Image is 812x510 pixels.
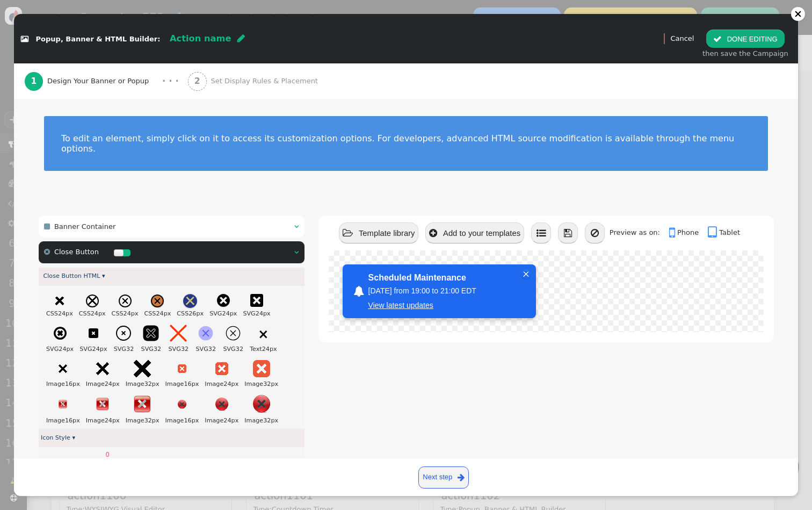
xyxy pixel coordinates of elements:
[339,222,418,243] button: Template library
[208,346,216,353] span: 32
[79,310,91,317] span: CSS
[564,228,572,238] span: 
[184,417,199,424] span: 16px
[294,249,299,256] span: 
[713,35,722,43] span: 
[195,346,208,353] span: SVG
[112,310,124,317] span: CSS
[418,466,469,489] a: Next step
[154,346,161,353] span: 32
[294,223,299,230] span: 
[144,417,160,424] span: 32px
[610,228,667,236] span: Preview as on:
[124,310,139,317] span: 24px
[46,417,65,424] span: Image
[31,76,37,86] b: 1
[253,395,270,413] img: round-gray-red-32x34.png
[134,360,151,377] img: black-32x32.png
[61,133,751,154] div: To edit an element, simply click on it to access its customization options. For developers, advan...
[429,228,437,238] span: 
[144,380,160,387] span: 32px
[215,362,228,375] img: rect-white-orange-24x24.png
[223,417,238,424] span: 24px
[237,34,245,42] span: 
[65,380,80,387] span: 16px
[144,310,156,317] span: CSS
[669,228,706,236] a: Phone
[46,380,65,387] span: Image
[177,310,189,317] span: CSS
[253,360,270,377] img: rect-white-orange-32x32.png
[353,286,364,297] span: 
[162,75,179,88] div: · · ·
[262,346,277,353] span: 24px
[243,310,255,317] span: SVG
[54,248,99,256] span: Close Button
[558,222,578,243] button: 
[156,310,171,317] span: 24px
[86,380,105,387] span: Image
[263,417,278,424] span: 32px
[223,380,238,387] span: 24px
[47,76,153,87] span: Design Your Banner or Popup
[194,76,200,86] b: 2
[215,398,228,411] img: round-gray-red-24x25.png
[670,34,694,42] a: Cancel
[425,222,524,243] button: Add to your templates
[236,346,243,353] span: 32
[98,452,117,458] div: 0
[65,417,80,424] span: 16px
[44,248,50,255] span: 
[189,310,204,317] span: 26px
[250,346,262,353] span: Text
[244,417,263,424] span: Image
[105,417,120,424] span: 24px
[92,346,107,353] span: 24px
[43,272,105,279] a: Close Button HTML ▾
[91,310,106,317] span: 24px
[223,346,235,353] span: SVG
[126,380,144,387] span: Image
[79,346,92,353] span: SVG
[181,346,189,353] span: 32
[44,223,50,230] span: 
[86,417,105,424] span: Image
[165,380,184,387] span: Image
[256,310,271,317] span: 24px
[536,228,546,238] span: 
[222,310,237,317] span: 24px
[52,452,83,471] td: Border:
[126,346,134,353] span: 32
[258,327,269,342] span: ×
[244,380,263,387] span: Image
[708,226,719,240] span: 
[184,380,199,387] span: 16px
[368,286,476,295] font: [DATE] from 19:00 to 21:00 EDT
[165,417,184,424] span: Image
[211,76,322,87] span: Set Display Rules & Placement
[126,417,144,424] span: Image
[59,346,74,353] span: 24px
[36,35,161,43] span: Popup, Banner & HTML Builder:
[46,310,58,317] span: CSS
[59,400,67,408] img: rect-white-red-16x16.png
[205,380,223,387] span: Image
[209,310,222,317] span: SVG
[708,228,740,236] a: Tablet
[343,228,353,238] span: 
[170,33,231,44] span: Action name
[706,30,784,48] button: DONE EDITING
[54,222,115,231] span: Banner Container
[702,48,788,59] div: then save the Campaign
[531,222,551,243] button: 
[58,310,73,317] span: 24px
[25,63,188,99] a: 1 Design Your Banner or Popup · · ·
[105,380,120,387] span: 24px
[169,346,181,353] span: SVG
[205,417,223,424] span: Image
[46,346,59,353] span: SVG
[114,346,126,353] span: SVG
[141,346,154,353] span: SVG
[188,63,340,99] a: 2 Set Display Rules & Placement
[263,380,278,387] span: 32px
